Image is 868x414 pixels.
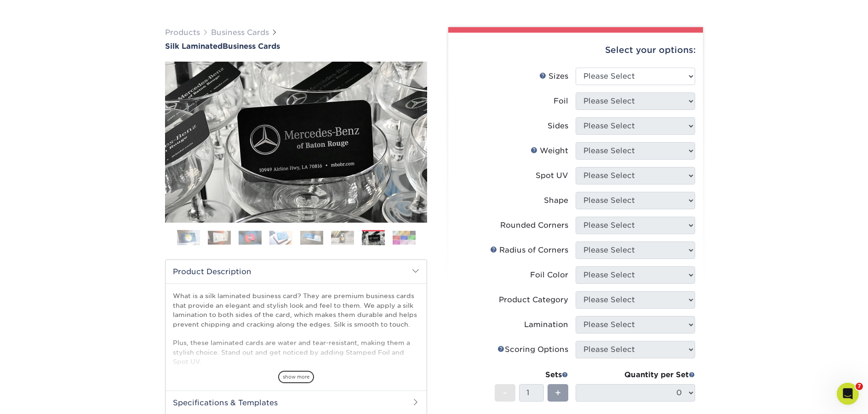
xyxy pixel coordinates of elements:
span: Silk Laminated [165,42,223,51]
div: Foil Color [530,270,568,281]
a: Business Cards [211,28,269,37]
span: 7 [856,383,863,390]
div: Rounded Corners [500,220,568,231]
div: Spot UV [536,170,568,181]
img: Business Cards 01 [177,226,200,249]
a: Products [165,28,200,37]
div: Scoring Options [497,344,568,355]
div: Foil [554,96,568,107]
div: Lamination [524,319,568,330]
div: Shape [544,195,568,206]
span: show more [278,371,314,383]
img: Business Cards 02 [208,230,231,245]
div: Radius of Corners [490,245,568,256]
div: Select your options: [456,33,696,68]
div: Product Category [499,294,568,305]
img: Business Cards 03 [239,230,262,245]
img: Business Cards 07 [362,231,385,246]
div: Quantity per Set [576,369,695,380]
div: Weight [531,145,568,156]
img: Business Cards 08 [393,230,416,245]
iframe: Intercom live chat [837,383,859,405]
h1: Business Cards [165,42,427,51]
img: Business Cards 05 [300,230,323,245]
div: Sets [495,369,568,380]
div: Sizes [539,71,568,82]
div: Sides [548,121,568,132]
a: Silk LaminatedBusiness Cards [165,42,427,51]
span: + [555,386,561,400]
img: Silk Laminated 07 [165,62,427,223]
img: Business Cards 04 [269,230,292,245]
span: - [503,386,507,400]
img: Business Cards 06 [331,230,354,245]
h2: Product Description [166,260,427,283]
